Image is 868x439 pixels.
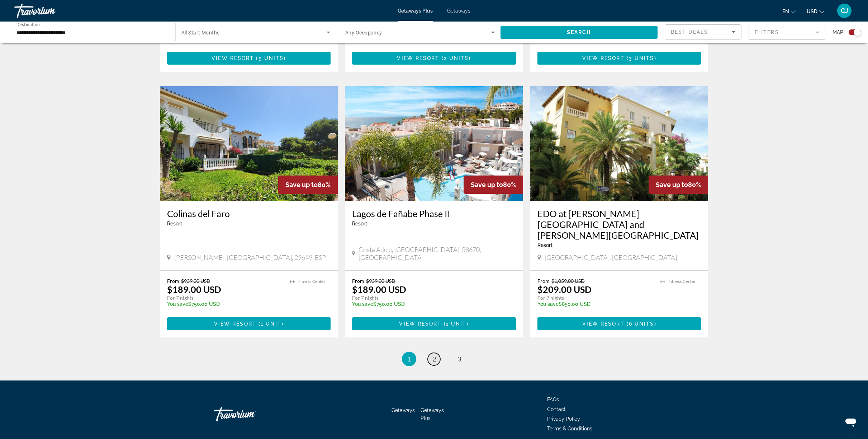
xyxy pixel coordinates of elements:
span: View Resort [582,55,625,61]
a: View Resort(3 units) [537,52,701,65]
span: 6 units [629,321,654,327]
span: [GEOGRAPHIC_DATA], [GEOGRAPHIC_DATA] [545,253,677,261]
span: Search [567,29,591,35]
nav: Pagination [160,352,708,366]
span: $1,059.00 USD [551,278,585,284]
img: ii_lgt1.jpg [345,86,523,201]
span: Best Deals [671,29,708,35]
span: 1 [407,355,411,363]
span: ( ) [254,55,286,61]
span: View Resort [582,321,625,327]
span: $939.00 USD [181,278,210,284]
p: For 7 nights [167,295,283,301]
span: USD [807,9,817,14]
span: ( ) [625,321,656,327]
span: View Resort [399,321,441,327]
mat-select: Sort by [671,28,735,36]
span: 1 unit [261,321,281,327]
a: Getaways Plus [421,407,444,421]
img: ii_ead1.jpg [530,86,708,201]
span: 3 units [629,55,654,61]
button: View Resort(2 units) [352,52,516,65]
p: $850.00 USD [537,301,653,307]
a: Getaways [392,407,415,413]
a: Lagos de Fañabe Phase II [352,208,516,219]
span: All Start Months [181,30,220,36]
button: Filter [749,24,825,40]
span: Destination [16,22,40,27]
div: 80% [649,176,708,194]
a: Travorium [14,1,86,20]
span: 2 [432,355,436,363]
span: From [352,278,364,284]
div: 80% [464,176,523,194]
p: $189.00 USD [167,284,221,295]
button: Change language [782,6,796,17]
button: Change currency [807,6,824,17]
button: View Resort(6 units) [537,317,701,330]
img: ii_cdf1.jpg [160,86,338,201]
a: Travorium [214,403,285,425]
span: You save [167,301,188,307]
span: Any Occupancy [345,30,382,36]
span: View Resort [397,55,439,61]
span: ( ) [440,55,471,61]
span: Resort [537,242,552,248]
span: [PERSON_NAME], [GEOGRAPHIC_DATA], 29649, ESP [174,253,326,261]
span: Costa Adeje, [GEOGRAPHIC_DATA], 38670, [GEOGRAPHIC_DATA] [359,246,516,261]
h3: Colinas del Faro [167,208,331,219]
span: From [537,278,550,284]
button: View Resort(1 unit) [167,317,331,330]
button: User Menu [835,3,854,18]
span: View Resort [212,55,254,61]
a: Getaways [447,8,470,14]
a: Privacy Policy [547,416,580,422]
div: 80% [278,176,338,194]
span: ( ) [256,321,284,327]
span: 1 unit [446,321,467,327]
a: Getaways Plus [398,8,433,14]
span: 5 units [258,55,284,61]
span: Fitness Center [298,279,325,284]
span: From [167,278,179,284]
p: $189.00 USD [352,284,406,295]
span: Resort [167,221,182,226]
button: Search [501,26,658,39]
p: $750.00 USD [167,301,283,307]
a: EDO at [PERSON_NAME][GEOGRAPHIC_DATA] and [PERSON_NAME][GEOGRAPHIC_DATA] [537,208,701,240]
a: Terms & Conditions [547,426,592,431]
span: You save [537,301,559,307]
span: 2 units [444,55,469,61]
span: Save up to [471,181,503,188]
span: $939.00 USD [366,278,395,284]
span: Save up to [656,181,688,188]
span: 3 [457,355,461,363]
p: For 7 nights [537,295,653,301]
p: $750.00 USD [352,301,509,307]
span: Fitness Center [669,279,696,284]
a: Contact [547,406,566,412]
span: Save up to [285,181,318,188]
span: ( ) [442,321,469,327]
button: View Resort(1 unit) [352,317,516,330]
span: Resort [352,221,367,226]
a: View Resort(5 units) [167,52,331,65]
span: View Resort [214,321,256,327]
iframe: Button to launch messaging window [839,410,862,433]
span: Map [833,27,843,37]
p: For 7 nights [352,295,509,301]
a: FAQs [547,397,559,402]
